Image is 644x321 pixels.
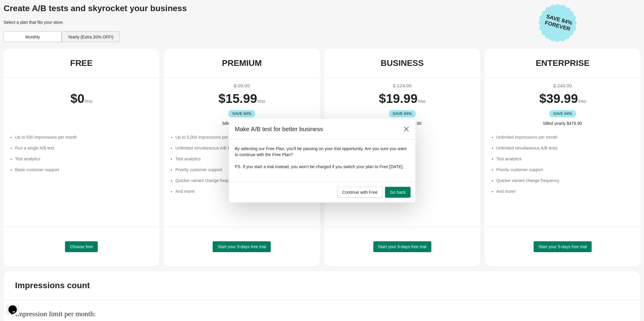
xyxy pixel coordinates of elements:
p: By selecting our Free Plan, you’ll be passing on your trial opportunity. Are you sure you want to... [235,146,409,158]
span: Go back [390,190,405,195]
h2: Make A/B test for better business [235,125,395,133]
button: Go back [385,187,410,198]
span: Continue with Free [342,190,378,195]
button: Continue with Free [337,187,383,198]
iframe: chat widget [6,297,25,315]
p: PS. If you start a trial instead, you won’t be charged if you switch your plan to Free [DATE]. [235,164,409,170]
